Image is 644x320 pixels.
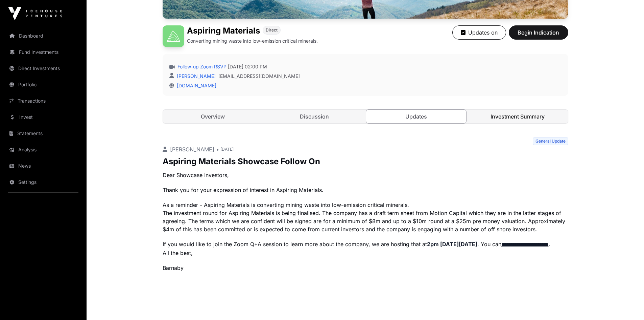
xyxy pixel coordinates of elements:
span: Direct [266,27,278,33]
p: Thank you for your expression of interest in Aspiring Materials. [163,186,568,194]
span: Begin Indication [517,28,560,37]
p: Converting mining waste into low-emission critical minerals. [187,38,318,44]
p: If you would like to join the Zoom Q+A session to learn more about the company, we are hosting th... [163,240,568,257]
strong: 2pm [DATE][DATE] [427,241,477,248]
a: Discussion [264,110,365,123]
a: Follow-up Zoom RSVP [176,63,226,70]
p: As a reminder - Aspiring Materials is converting mining waste into low-emission critical minerals... [163,201,568,233]
span: [DATE] 02:00 PM [228,63,267,70]
a: Statements [5,126,81,141]
a: Direct Investments [5,61,81,76]
a: [DOMAIN_NAME] [174,83,216,88]
p: Barnaby [163,264,568,272]
p: Aspiring Materials Showcase Follow On [163,156,568,167]
a: Overview [163,110,263,123]
p: [PERSON_NAME] • [163,145,219,153]
a: [EMAIL_ADDRESS][DOMAIN_NAME] [218,73,300,80]
a: Invest [5,110,81,125]
span: General Update [533,137,568,145]
h1: Aspiring Materials [187,25,260,36]
button: Begin Indication [509,25,568,40]
p: Dear Showcase Investors, [163,171,568,179]
a: Transactions [5,93,81,108]
nav: Tabs [163,110,568,123]
img: Icehouse Ventures Logo [8,7,62,20]
span: [DATE] [220,147,234,152]
a: Portfolio [5,77,81,92]
button: Updates on [452,25,506,40]
a: Investment Summary [468,110,568,123]
a: Updates [366,109,467,124]
a: Dashboard [5,28,81,43]
iframe: Chat Widget [610,287,644,320]
a: Settings [5,175,81,190]
img: Aspiring Materials [163,25,184,47]
a: Analysis [5,142,81,157]
a: News [5,158,81,173]
a: Begin Indication [509,32,568,39]
a: Fund Investments [5,45,81,60]
a: [PERSON_NAME] [175,73,216,79]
